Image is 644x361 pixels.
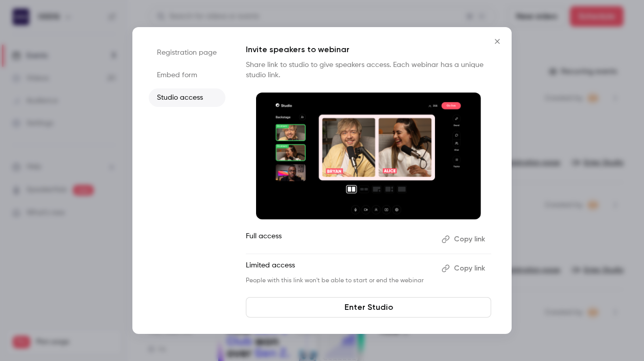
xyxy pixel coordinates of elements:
[487,31,508,52] button: Close
[246,260,433,277] p: Limited access
[246,231,433,247] p: Full access
[438,231,491,247] button: Copy link
[246,43,491,56] p: Invite speakers to webinar
[149,88,225,107] li: Studio access
[246,60,491,80] p: Share link to studio to give speakers access. Each webinar has a unique studio link.
[246,277,433,285] p: People with this link won't be able to start or end the webinar
[149,43,225,62] li: Registration page
[246,297,491,318] a: Enter Studio
[149,66,225,84] li: Embed form
[256,93,481,219] img: Invite speakers to webinar
[438,260,491,277] button: Copy link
